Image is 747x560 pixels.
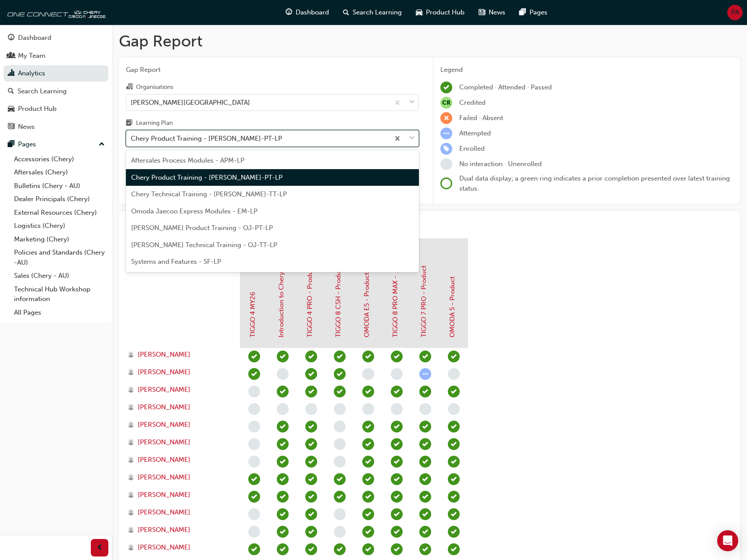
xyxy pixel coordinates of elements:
[296,7,329,18] span: Dashboard
[4,4,105,21] img: oneconnect
[128,525,232,535] a: [PERSON_NAME]
[126,65,419,75] span: Gap Report
[419,386,431,397] span: learningRecordVerb_PASS-icon
[440,128,452,139] span: learningRecordVerb_ATTEMPT-icon
[305,438,317,450] span: learningRecordVerb_PASS-icon
[334,351,346,362] span: learningRecordVerb_PASS-icon
[279,4,336,21] a: guage-iconDashboard
[459,145,485,152] span: Enrolled
[138,420,190,430] span: [PERSON_NAME]
[305,368,317,380] span: learningRecordVerb_PASS-icon
[731,7,739,18] span: PA
[512,4,554,21] a: pages-iconPages
[362,526,374,538] span: learningRecordVerb_PASS-icon
[472,4,512,21] a: news-iconNews
[362,473,374,485] span: learningRecordVerb_PASS-icon
[334,266,342,337] a: TIGGO 8 CSH - Product
[479,7,485,18] span: news-icon
[419,438,431,450] span: learningRecordVerb_PASS-icon
[391,403,403,415] span: learningRecordVerb_NONE-icon
[248,543,260,555] span: learningRecordVerb_PASS-icon
[440,82,452,93] span: learningRecordVerb_COMPLETE-icon
[440,65,733,75] div: Legend
[11,152,108,166] a: Accessories (Chery)
[459,160,542,168] span: No interaction · Unenrolled
[128,350,232,360] a: [PERSON_NAME]
[305,403,317,415] span: learningRecordVerb_NONE-icon
[128,367,232,377] a: [PERSON_NAME]
[248,473,260,485] span: learningRecordVerb_PASS-icon
[11,166,108,179] a: Aftersales (Chery)
[440,112,452,124] span: learningRecordVerb_FAIL-icon
[419,456,431,468] span: learningRecordVerb_PASS-icon
[138,437,190,447] span: [PERSON_NAME]
[97,542,103,553] span: prev-icon
[727,5,743,20] button: PA
[131,241,277,249] span: [PERSON_NAME] Technical Training - OJ-TT-LP
[138,385,190,395] span: [PERSON_NAME]
[277,543,289,555] span: learningRecordVerb_COMPLETE-icon
[131,258,221,266] span: Systems and Features - SF-LP
[131,224,273,232] span: [PERSON_NAME] Product Training - OJ-PT-LP
[305,456,317,468] span: learningRecordVerb_PASS-icon
[391,526,403,538] span: learningRecordVerb_PASS-icon
[305,421,317,432] span: learningRecordVerb_PASS-icon
[426,7,465,18] span: Product Hub
[459,99,486,106] span: Credited
[391,543,403,555] span: learningRecordVerb_PASS-icon
[11,283,108,306] a: Technical Hub Workshop information
[334,526,346,538] span: learningRecordVerb_NONE-icon
[391,473,403,485] span: learningRecordVerb_PASS-icon
[334,456,346,468] span: learningRecordVerb_NONE-icon
[128,490,232,500] a: [PERSON_NAME]
[416,7,422,18] span: car-icon
[448,508,460,520] span: learningRecordVerb_PASS-icon
[138,507,190,517] span: [PERSON_NAME]
[391,456,403,468] span: learningRecordVerb_PASS-icon
[336,4,409,21] a: search-iconSearch Learning
[277,421,289,432] span: learningRecordVerb_COMPLETE-icon
[448,276,456,337] a: OMODA 5 - Product
[277,526,289,538] span: learningRecordVerb_COMPLETE-icon
[334,543,346,555] span: learningRecordVerb_PASS-icon
[131,97,250,107] div: [PERSON_NAME][GEOGRAPHIC_DATA]
[128,420,232,430] a: [PERSON_NAME]
[11,206,108,220] a: External Resources (Chery)
[126,83,132,91] span: organisation-icon
[277,272,285,337] a: Introduction to Chery
[138,472,190,482] span: [PERSON_NAME]
[138,525,190,535] span: [PERSON_NAME]
[248,351,260,362] span: learningRecordVerb_PASS-icon
[131,174,282,181] span: Chery Product Training - [PERSON_NAME]-PT-LP
[277,368,289,380] span: learningRecordVerb_NONE-icon
[305,526,317,538] span: learningRecordVerb_PASS-icon
[419,403,431,415] span: learningRecordVerb_NONE-icon
[8,34,14,42] span: guage-icon
[4,119,108,135] a: News
[362,543,374,555] span: learningRecordVerb_PASS-icon
[362,386,374,397] span: learningRecordVerb_PASS-icon
[409,4,472,21] a: car-iconProduct Hub
[119,32,740,51] h1: Gap Report
[99,139,105,150] span: up-icon
[138,367,190,377] span: [PERSON_NAME]
[18,51,46,61] div: My Team
[131,207,257,215] span: Omoda Jaecoo Express Modules - EM-LP
[448,421,460,432] span: learningRecordVerb_PASS-icon
[4,136,108,152] button: Pages
[362,456,374,468] span: learningRecordVerb_PASS-icon
[419,368,431,380] span: learningRecordVerb_ATTEMPT-icon
[391,368,403,380] span: learningRecordVerb_NONE-icon
[529,7,547,18] span: Pages
[11,192,108,206] a: Dealer Principals (Chery)
[362,508,374,520] span: learningRecordVerb_PASS-icon
[18,104,57,114] div: Product Hub
[131,134,282,144] div: Chery Product Training - [PERSON_NAME]-PT-LP
[519,7,526,18] span: pages-icon
[4,83,108,99] a: Search Learning
[248,491,260,503] span: learningRecordVerb_PASS-icon
[448,386,460,397] span: learningRecordVerb_PASS-icon
[440,143,452,155] span: learningRecordVerb_ENROLL-icon
[306,265,314,337] a: TIGGO 4 PRO - Product
[249,292,257,337] a: TIGGO 4 MY26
